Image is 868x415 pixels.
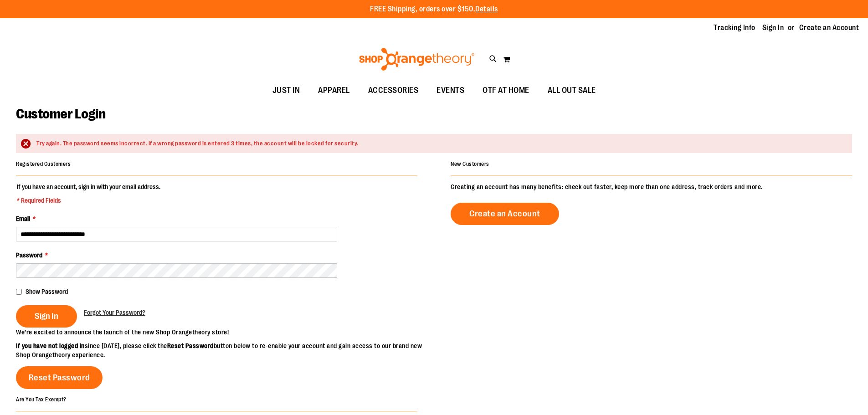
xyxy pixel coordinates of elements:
[368,80,419,101] span: ACCESSORIES
[16,341,434,359] p: since [DATE], please click the button below to re-enable your account and gain access to our bran...
[451,203,559,225] a: Create an Account
[36,139,843,148] div: Try again. The password seems incorrect. If a wrong password is entered 3 times, the account will...
[318,80,350,101] span: APPAREL
[167,342,214,349] strong: Reset Password
[35,311,58,321] span: Sign In
[475,5,498,13] a: Details
[451,182,852,191] p: Creating an account has many benefits: check out faster, keep more than one address, track orders...
[29,373,90,383] span: Reset Password
[799,23,859,33] a: Create an Account
[714,23,755,33] a: Tracking Info
[26,288,68,295] span: Show Password
[272,80,300,101] span: JUST IN
[16,215,30,222] span: Email
[437,80,464,101] span: EVENTS
[469,209,540,219] span: Create an Account
[16,342,85,349] strong: If you have not logged in
[451,161,489,167] strong: New Customers
[483,80,529,101] span: OTF AT HOME
[17,196,160,205] span: * Required Fields
[16,328,434,337] p: We’re excited to announce the launch of the new Shop Orangetheory store!
[16,305,77,328] button: Sign In
[84,309,145,316] span: Forgot Your Password?
[370,4,498,15] p: FREE Shipping, orders over $150.
[548,80,596,101] span: ALL OUT SALE
[16,396,67,403] strong: Are You Tax Exempt?
[16,251,42,259] span: Password
[358,48,476,71] img: Shop Orangetheory
[762,23,784,33] a: Sign In
[16,182,161,205] legend: If you have an account, sign in with your email address.
[16,366,103,389] a: Reset Password
[16,106,105,122] span: Customer Login
[84,308,145,317] a: Forgot Your Password?
[16,161,71,167] strong: Registered Customers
